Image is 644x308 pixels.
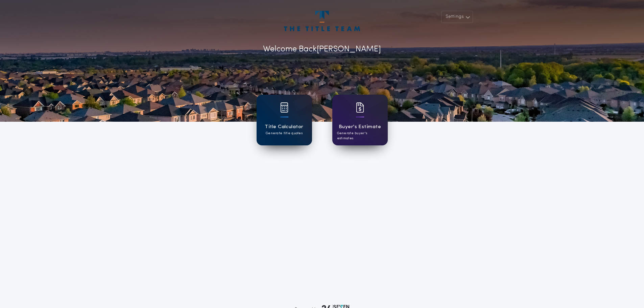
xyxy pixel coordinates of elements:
img: card icon [356,102,364,113]
p: Generate buyer's estimates [337,131,383,141]
h1: Title Calculator [265,123,303,131]
p: Welcome Back [PERSON_NAME] [263,43,381,55]
a: card iconBuyer's EstimateGenerate buyer's estimates [332,95,388,145]
img: account-logo [284,11,360,31]
p: Generate title quotes [266,131,303,136]
button: Settings [441,11,473,23]
img: card icon [280,102,288,113]
a: card iconTitle CalculatorGenerate title quotes [257,95,312,145]
h1: Buyer's Estimate [339,123,381,131]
